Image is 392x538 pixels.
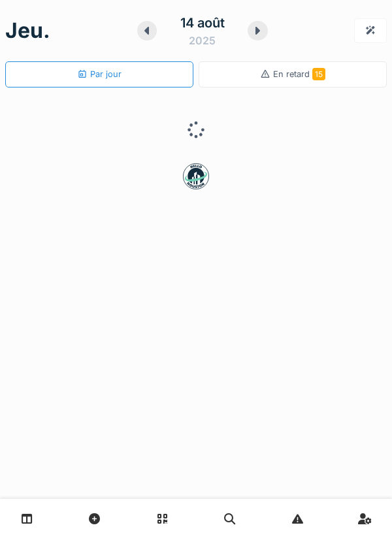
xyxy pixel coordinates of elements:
div: 2025 [189,33,216,48]
img: badge-BVDL4wpA.svg [183,163,209,189]
span: En retard [273,69,325,79]
h1: jeu. [5,18,50,43]
div: 14 août [180,13,225,33]
div: Par jour [77,68,122,80]
span: 15 [312,68,325,80]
